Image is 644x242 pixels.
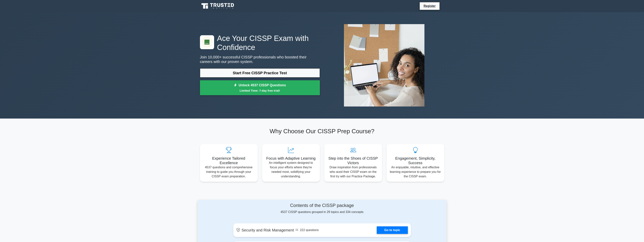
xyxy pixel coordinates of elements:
[390,165,441,179] p: An enjoyable, intuitive, and effective learning experience to prepare you for the CISSP exam.
[200,80,320,95] a: Unlock 4537 CISSP QuestionsLimited Time: 7-day free trial!
[233,203,411,214] div: 4537 CISSP questions grouped in 29 topics and 334 concepts
[421,4,438,8] a: Register
[265,161,317,179] p: An intelligent system designed to focus your efforts where they're needed most, solidifying your ...
[390,156,441,165] h5: Engagement, Simplicity, Success
[233,203,411,208] h4: Contents of the CISSP package
[327,165,379,179] p: Draw inspiration from professionals who aced their CISSP exam on the first try with our Practice ...
[265,156,317,161] h5: Focus with Adaptive Learning
[203,156,255,165] h5: Experience Tailored Excellence
[203,165,255,179] p: 4537 questions and comprehensive training to guide you through your CISSP exam preparation.
[205,88,315,93] small: Limited Time: 7-day free trial!
[327,156,379,165] h5: Step into the Shoes of CISSP Victors
[200,34,320,52] h1: Ace Your CISSP Exam with Confidence
[200,128,444,135] h2: Why Choose Our CISSP Prep Course?
[200,55,320,64] p: Join 10,000+ successful CISSP professionals who boosted their careers with our proven system.
[200,68,320,77] a: Start Free CISSP Practice Test
[377,226,408,234] a: Go to topic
